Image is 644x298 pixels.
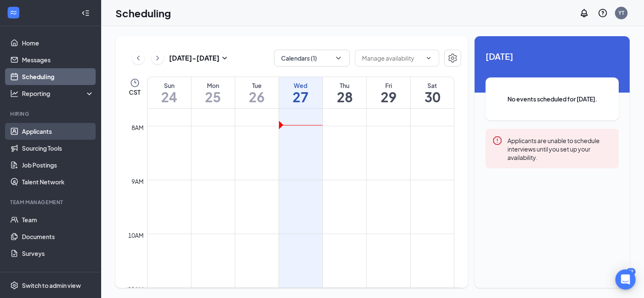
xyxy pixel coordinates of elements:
svg: Error [492,136,502,146]
div: 59 [626,268,636,275]
a: August 28, 2025 [323,77,366,108]
div: Fri [367,81,410,90]
div: Applicants are unable to schedule interviews until you set up your availability. [507,136,612,162]
h1: 30 [411,90,454,104]
h1: 26 [235,90,279,104]
a: Messages [22,51,94,68]
div: YT [618,9,624,16]
svg: ChevronDown [334,54,343,62]
div: Hiring [10,110,92,117]
a: Documents [22,228,94,245]
button: Settings [444,50,461,67]
a: August 27, 2025 [279,77,322,108]
a: Home [22,35,94,51]
a: August 25, 2025 [191,77,235,108]
a: Job Postings [22,157,94,173]
a: August 26, 2025 [235,77,279,108]
svg: Analysis [10,89,19,98]
div: 9am [130,177,145,186]
h1: 28 [323,90,366,104]
svg: SmallChevronDown [220,53,230,63]
input: Manage availability [362,53,422,63]
div: Sat [411,81,454,90]
div: Tue [235,81,279,90]
a: Applicants [22,123,94,140]
h1: 25 [191,90,235,104]
div: Wed [279,81,322,90]
h3: [DATE] - [DATE] [169,53,220,63]
div: Mon [191,81,235,90]
h1: 29 [367,90,410,104]
span: CST [129,88,140,96]
a: Scheduling [22,68,94,85]
div: Switch to admin view [22,281,81,290]
svg: Clock [130,78,140,88]
div: Open Intercom Messenger [615,269,636,290]
div: Team Management [10,199,92,206]
div: 11am [126,285,145,294]
span: No events scheduled for [DATE]. [502,94,602,104]
div: Thu [323,81,366,90]
div: Payroll [10,270,92,277]
svg: ChevronRight [153,53,162,63]
svg: Notifications [579,8,589,18]
h1: Scheduling [115,6,171,20]
h1: 27 [279,90,322,104]
div: 10am [126,231,145,240]
svg: Collapse [81,9,90,17]
h1: 24 [148,90,191,104]
a: August 29, 2025 [367,77,410,108]
button: Calendars (1)ChevronDown [274,50,350,67]
div: 8am [130,123,145,132]
a: Sourcing Tools [22,140,94,157]
svg: ChevronLeft [134,53,142,63]
svg: Settings [448,53,458,63]
div: Reporting [22,89,94,98]
svg: ChevronDown [425,55,432,61]
span: [DATE] [486,50,619,63]
a: Surveys [22,245,94,262]
a: August 30, 2025 [411,77,454,108]
button: ChevronRight [151,52,164,64]
svg: WorkstreamLogo [9,8,18,17]
svg: QuestionInfo [598,8,608,18]
a: Team [22,211,94,228]
svg: Settings [10,281,19,290]
button: ChevronLeft [132,52,145,64]
div: Sun [148,81,191,90]
a: August 24, 2025 [148,77,191,108]
a: Talent Network [22,173,94,190]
